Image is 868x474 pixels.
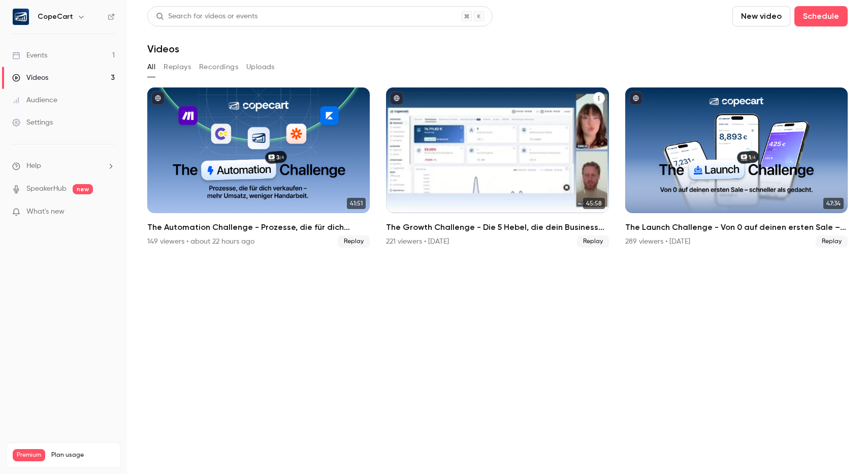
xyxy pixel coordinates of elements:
[103,208,115,217] iframe: Noticeable Trigger
[26,206,65,217] span: What's new
[625,221,848,233] h2: The Launch Challenge - Von 0 auf deinen ersten Sale – schneller als gedacht
[12,73,48,83] div: Videos
[629,92,642,105] button: published
[625,87,848,248] a: 47:34The Launch Challenge - Von 0 auf deinen ersten Sale – schneller als gedacht289 viewers • [DA...
[823,198,844,209] span: 47:34
[199,59,238,75] button: Recordings
[156,11,258,22] div: Search for videos or events
[147,43,179,55] h1: Videos
[583,198,605,209] span: 45:58
[73,184,93,194] span: new
[51,451,114,459] span: Plan usage
[147,87,370,248] li: The Automation Challenge - Prozesse, die für dich verkaufen – mehr Umsatz, weniger Handarbeit
[147,221,370,233] h2: The Automation Challenge - Prozesse, die für dich verkaufen – mehr Umsatz, weniger Handarbeit
[13,449,45,461] span: Premium
[38,12,73,22] h6: CopeCart
[147,59,155,75] button: All
[147,6,848,468] section: Videos
[732,6,790,26] button: New video
[12,161,115,171] li: help-dropdown-opener
[12,50,47,61] div: Events
[386,87,608,248] li: The Growth Challenge - Die 5 Hebel, die dein Business auf das nächste Level katapultieren
[246,59,275,75] button: Uploads
[147,236,254,247] div: 149 viewers • about 22 hours ago
[577,235,609,248] span: Replay
[390,92,403,105] button: published
[625,236,690,247] div: 289 viewers • [DATE]
[816,235,848,248] span: Replay
[147,87,370,248] a: 41:51The Automation Challenge - Prozesse, die für dich verkaufen – mehr Umsatz, weniger Handarbei...
[386,87,608,248] a: 45:58The Growth Challenge - Die 5 Hebel, die dein Business auf das nächste Level katapultieren221...
[338,235,370,248] span: Replay
[147,87,848,248] ul: Videos
[794,6,848,26] button: Schedule
[151,92,165,105] button: published
[26,184,67,194] a: SpeakerHub
[164,59,191,75] button: Replays
[26,161,41,171] span: Help
[625,87,848,248] li: The Launch Challenge - Von 0 auf deinen ersten Sale – schneller als gedacht
[13,9,29,25] img: CopeCart
[12,117,53,128] div: Settings
[12,95,57,105] div: Audience
[347,198,366,209] span: 41:51
[386,221,608,233] h2: The Growth Challenge - Die 5 Hebel, die dein Business auf das nächste Level katapultieren
[386,236,449,247] div: 221 viewers • [DATE]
